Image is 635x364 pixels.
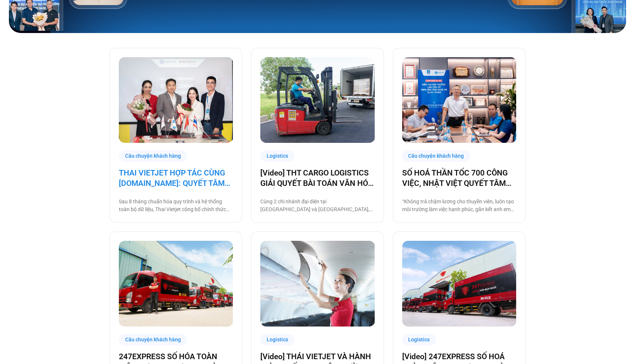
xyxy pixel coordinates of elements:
div: Câu chuyện khách hàng [119,150,187,162]
a: Thai VietJet chuyển đổi số cùng Basevn [260,241,374,327]
p: Cùng 2 chi nhánh đại diện tại [GEOGRAPHIC_DATA] và [GEOGRAPHIC_DATA], THT Cargo Logistics là một ... [260,198,374,213]
p: Sau 8 tháng chuẩn hóa quy trình và hệ thống toàn bộ dữ liệu, Thai Vietjet công bố chính thức vận ... [119,198,233,213]
div: Logistics [260,150,294,162]
a: SỐ HOÁ THẦN TỐC 700 CÔNG VIỆC, NHẬT VIỆT QUYẾT TÂM “GẮN KẾT TÀU – BỜ” [402,168,516,188]
img: 247 express chuyển đổi số cùng base [119,241,233,327]
a: 247 express chuyển đổi số cùng base [119,241,233,327]
img: Thai VietJet chuyển đổi số cùng Basevn [260,241,375,327]
div: Logistics [402,334,436,345]
div: Câu chuyện khách hàng [402,150,470,162]
a: THAI VIETJET HỢP TÁC CÙNG [DOMAIN_NAME]: QUYẾT TÂM “CẤT CÁNH” CHUYỂN ĐỔI SỐ [119,168,233,188]
div: Câu chuyện khách hàng [119,334,187,345]
a: [Video] THT CARGO LOGISTICS GIẢI QUYẾT BÀI TOÁN VĂN HÓA NHẰM TĂNG TRƯỞNG BỀN VỮNG CÙNG BASE [260,168,374,188]
p: “Không trả chậm lương cho thuyền viên, luôn tạo môi trường làm việc hạnh phúc, gắn kết anh em tàu... [402,198,516,213]
div: Logistics [260,334,294,345]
